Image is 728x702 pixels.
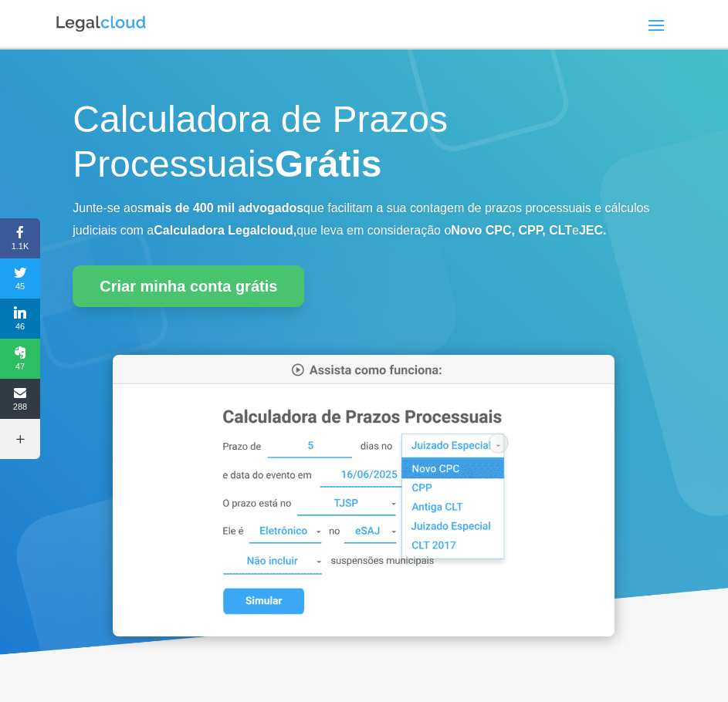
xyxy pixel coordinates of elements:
[113,355,615,636] img: Calculadora de Prazos Processuais da Legalcloud
[55,14,147,34] img: Logo da Legalcloud
[451,224,572,237] b: Novo CPC, CPP, CLT
[73,197,655,242] p: Junte-se aos que facilitam a sua contagem de prazos processuais e cálculos judiciais com a que le...
[113,626,615,639] a: Calculadora de Prazos Processuais da Legalcloud
[275,143,382,184] strong: Grátis
[73,265,304,307] a: Criar minha conta grátis
[154,224,296,237] b: Calculadora Legalcloud,
[73,97,655,194] h1: Calculadora de Prazos Processuais
[144,201,303,214] b: mais de 400 mil advogados
[579,224,607,237] b: JEC.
